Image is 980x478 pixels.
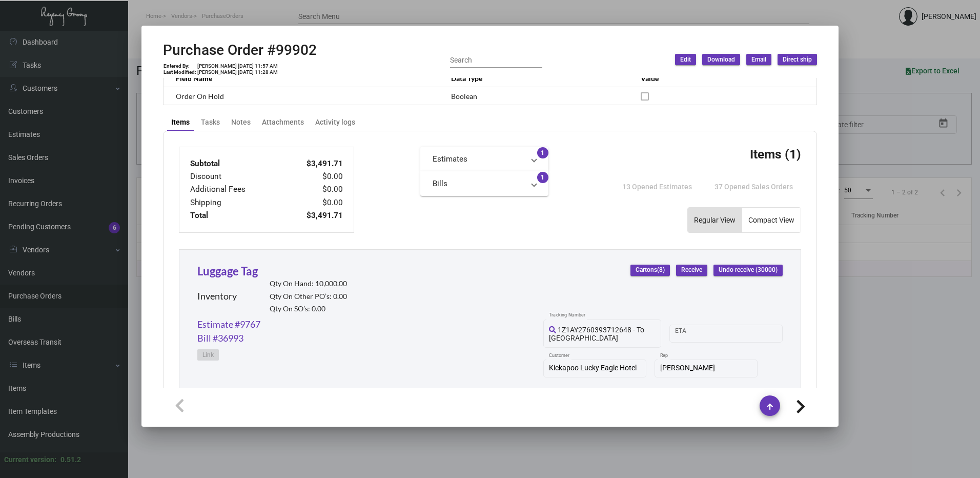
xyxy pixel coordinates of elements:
td: Additional Fees [190,183,282,196]
h2: Inventory [197,291,237,302]
h3: Items (1) [750,147,801,162]
span: Edit [680,55,691,64]
td: Last Modified: [163,69,197,75]
a: Luggage Tag [197,264,258,278]
button: Download [702,54,740,65]
a: Estimate #9767 [197,317,260,331]
span: Direct ship [783,55,812,64]
div: Attachments [262,117,304,128]
input: Start date [675,329,707,337]
div: Notes [231,117,251,128]
span: 37 Opened Sales Orders [714,183,793,191]
th: Field Name [164,69,441,87]
td: Total [190,209,282,222]
span: 13 Opened Estimates [622,183,692,191]
button: Compact View [742,208,801,232]
input: End date [716,329,765,337]
div: 0.51.2 [60,454,81,465]
button: Cartons(8) [630,265,670,276]
span: Order On Hold [176,92,224,101]
div: Current version: [4,454,56,465]
span: Receive [681,266,702,274]
button: Direct ship [778,54,817,65]
td: $3,491.71 [282,157,343,170]
span: Link [202,351,214,360]
mat-expansion-panel-header: Estimates [420,147,548,171]
td: [PERSON_NAME] [DATE] 11:28 AM [197,69,278,75]
button: Link [197,349,219,361]
td: $0.00 [282,196,343,209]
td: $3,491.71 [282,209,343,222]
button: 13 Opened Estimates [614,177,700,196]
mat-expansion-panel-header: Bills [420,171,548,196]
span: Boolean [451,92,477,101]
mat-panel-title: Estimates [433,153,524,165]
span: Cartons [636,266,665,274]
td: $0.00 [282,183,343,196]
button: 37 Opened Sales Orders [706,177,801,196]
div: Tasks [201,117,220,128]
th: Data Type [441,69,630,87]
h2: Qty On SO’s: 0.00 [270,305,347,313]
td: $0.00 [282,170,343,183]
td: Entered By: [163,63,197,69]
button: Edit [675,54,696,65]
span: 1Z1AY2760393712648 - To [GEOGRAPHIC_DATA] [549,326,644,342]
td: Discount [190,170,282,183]
div: Items [171,117,190,128]
td: Subtotal [190,157,282,170]
div: Activity logs [315,117,355,128]
a: Bill #36993 [197,331,243,345]
h2: Qty On Other PO’s: 0.00 [270,292,347,301]
span: Email [751,55,766,64]
button: Receive [676,265,707,276]
button: Regular View [688,208,742,232]
span: Undo receive (30000) [719,266,778,274]
button: Undo receive (30000) [713,265,783,276]
span: Download [707,55,735,64]
button: Email [746,54,771,65]
mat-panel-title: Bills [433,178,524,190]
td: Shipping [190,196,282,209]
span: (8) [657,267,665,274]
th: Value [630,69,816,87]
h2: Purchase Order #99902 [163,42,317,59]
td: [PERSON_NAME] [DATE] 11:57 AM [197,63,278,69]
h2: Qty On Hand: 10,000.00 [270,280,347,288]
